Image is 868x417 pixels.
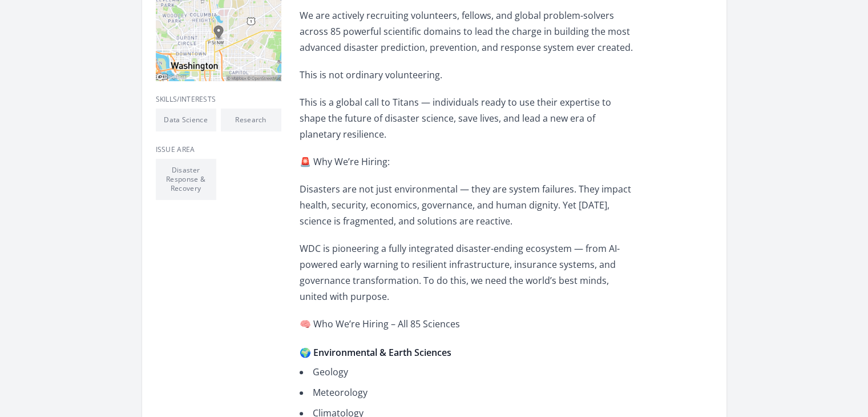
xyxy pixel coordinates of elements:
[300,364,633,380] li: Geology
[156,109,216,131] li: Data Science
[156,145,281,154] h3: Issue area
[300,154,633,170] p: 🚨 Why We’re Hiring:
[300,316,633,332] p: 🧠 Who We’re Hiring – All 85 Sciences
[156,95,281,104] h3: Skills/Interests
[300,240,633,304] p: WDC is pioneering a fully integrated disaster-ending ecosystem — from AI-powered early warning to...
[300,181,633,229] p: Disasters are not just environmental — they are system failures. They impact health, security, ec...
[300,346,633,359] h4: 🌍 Environmental & Earth Sciences
[156,159,216,200] li: Disaster Response & Recovery
[221,109,281,131] li: Research
[300,384,633,400] li: Meteorology
[300,67,633,83] p: This is not ordinary volunteering.
[300,7,633,55] p: We are actively recruiting volunteers, fellows, and global problem-solvers across 85 powerful sci...
[300,94,633,142] p: This is a global call to Titans — individuals ready to use their expertise to shape the future of...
